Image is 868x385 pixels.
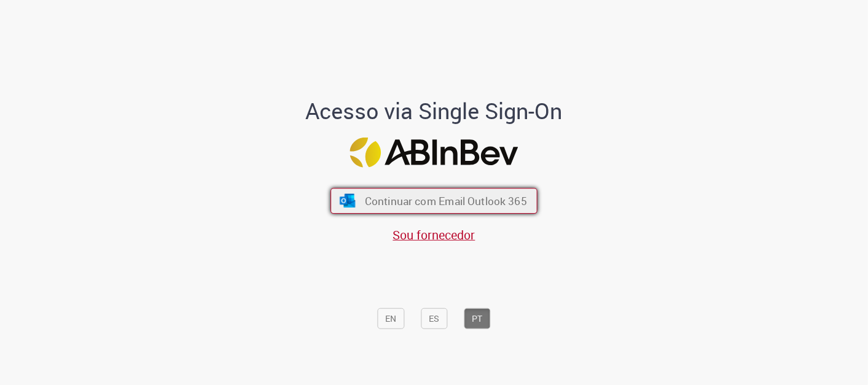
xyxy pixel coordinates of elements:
button: EN [378,308,405,329]
h1: Acesso via Single Sign-On [264,99,604,123]
span: Continuar com Email Outlook 365 [365,194,527,208]
button: ícone Azure/Microsoft 360 Continuar com Email Outlook 365 [330,188,538,214]
button: PT [464,308,491,329]
a: Sou fornecedor [393,227,475,243]
img: Logo ABInBev [350,138,518,168]
button: ES [421,308,448,329]
img: ícone Azure/Microsoft 360 [338,194,356,208]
